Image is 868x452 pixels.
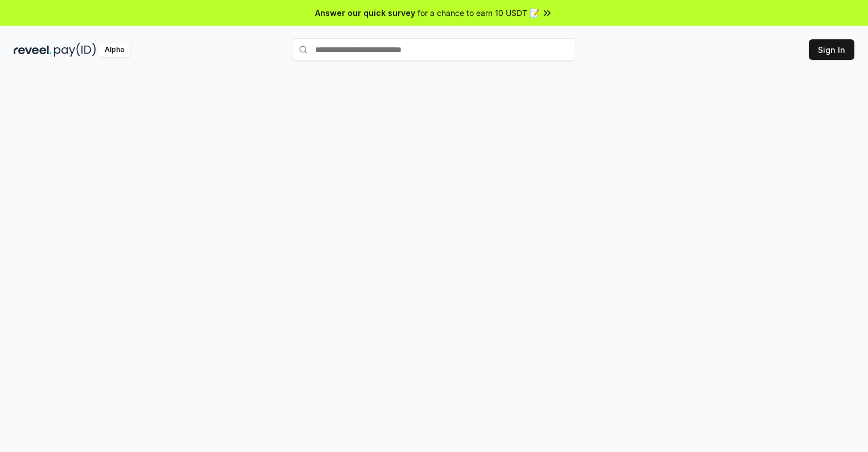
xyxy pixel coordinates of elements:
[315,7,415,19] span: Answer our quick survey
[418,7,539,19] span: for a chance to earn 10 USDT 📝
[54,43,96,57] img: pay_id
[98,43,130,57] div: Alpha
[14,43,52,57] img: reveel_dark
[809,39,854,60] button: Sign In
